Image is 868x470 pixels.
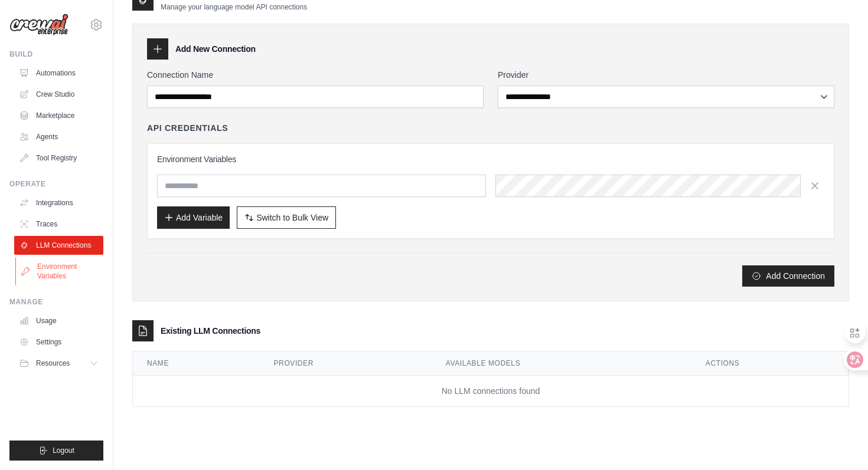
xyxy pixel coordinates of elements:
[14,106,103,125] a: Marketplace
[14,85,103,104] a: Crew Studio
[9,14,68,36] img: Logo
[498,69,834,81] label: Provider
[14,333,103,351] a: Settings
[14,149,103,167] a: Tool Registry
[14,311,103,330] a: Usage
[9,179,103,189] div: Operate
[15,257,105,285] a: Environment Variables
[14,354,103,373] button: Resources
[133,351,260,376] th: Name
[133,376,849,407] td: No LLM connections found
[161,2,307,12] p: Manage your language model API connections
[161,325,260,337] h3: Existing LLM Connections
[157,153,824,165] h3: Environment Variables
[691,351,849,376] th: Actions
[14,64,103,83] a: Automations
[147,69,484,81] label: Connection Name
[175,43,256,55] h3: Add New Connection
[36,359,70,368] span: Resources
[14,215,103,234] a: Traces
[14,236,103,255] a: LLM Connections
[237,206,336,229] button: Switch to Bulk View
[53,446,74,455] span: Logout
[256,212,328,224] span: Switch to Bulk View
[14,193,103,212] a: Integrations
[157,206,230,229] button: Add Variable
[9,441,103,461] button: Logout
[432,351,691,376] th: Available Models
[147,122,228,134] h4: API Credentials
[742,265,834,287] button: Add Connection
[14,127,103,146] a: Agents
[9,297,103,307] div: Manage
[260,351,432,376] th: Provider
[9,50,103,59] div: Build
